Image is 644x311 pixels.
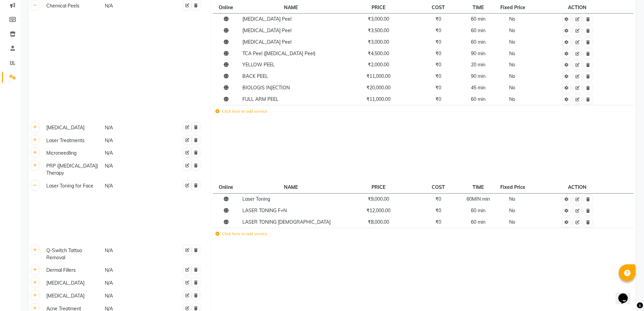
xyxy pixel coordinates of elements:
[368,39,389,45] span: ₹3,000.00
[242,73,268,79] span: BACK PEEL
[366,96,390,102] span: ₹11,000.00
[104,279,162,287] div: N/A
[509,85,515,91] span: No
[104,2,162,10] div: N/A
[366,207,390,214] span: ₹12,000.00
[435,85,441,91] span: ₹0
[44,162,101,177] div: PRP ([MEDICAL_DATA]) Therapy
[461,182,495,193] th: TIME
[471,27,485,34] span: 60 min
[242,85,290,91] span: BIOLOGIS INJECTION
[366,73,390,79] span: ₹11,000.00
[242,62,275,68] span: YELLOW PEEL
[509,16,515,22] span: No
[44,124,101,132] div: [MEDICAL_DATA]
[104,149,162,157] div: N/A
[435,207,441,214] span: ₹0
[104,266,162,274] div: N/A
[471,219,485,225] span: 60 min
[495,2,532,13] th: Fixed Price
[242,96,279,102] span: FULL ARM PEEL
[104,124,162,132] div: N/A
[471,16,485,22] span: 60 min
[471,39,485,45] span: 60 min
[435,62,441,68] span: ₹0
[509,73,515,79] span: No
[104,182,162,190] div: N/A
[368,219,389,225] span: ₹8,000.00
[509,50,515,57] span: No
[509,219,515,225] span: No
[44,246,101,262] div: Q-Switch Tattoo Removal
[44,136,101,145] div: Laser Treatments
[435,39,441,45] span: ₹0
[215,108,267,114] label: Click here to add service
[240,182,341,193] th: NAME
[495,182,532,193] th: Fixed Price
[509,196,515,202] span: No
[509,39,515,45] span: No
[471,207,485,214] span: 60 min
[368,196,389,202] span: ₹9,000.00
[366,85,390,91] span: ₹20,000.00
[415,182,461,193] th: COST
[44,266,101,274] div: Dermal Fillers
[368,50,389,57] span: ₹4,500.00
[215,231,267,237] label: Click here to add service
[44,182,101,190] div: Laser Toning for Face
[242,219,331,225] span: LASER TONING [DEMOGRAPHIC_DATA]
[435,96,441,102] span: ₹0
[242,16,291,22] span: [MEDICAL_DATA] Peel
[104,292,162,300] div: N/A
[509,62,515,68] span: No
[532,182,622,193] th: ACTION
[509,96,515,102] span: No
[104,136,162,145] div: N/A
[44,2,101,10] div: Chemical Peels
[509,207,515,214] span: No
[104,162,162,177] div: N/A
[368,16,389,22] span: ₹3,000.00
[471,50,485,57] span: 90 min
[368,27,389,34] span: ₹3,500.00
[368,62,389,68] span: ₹2,000.00
[213,182,240,193] th: Online
[435,27,441,34] span: ₹0
[471,62,485,68] span: 20 min
[240,2,341,13] th: NAME
[471,73,485,79] span: 90 min
[341,182,415,193] th: PRICE
[242,27,291,34] span: [MEDICAL_DATA] Peel
[435,16,441,22] span: ₹0
[461,2,495,13] th: TIME
[242,39,291,45] span: [MEDICAL_DATA] Peel
[242,207,287,214] span: LASER TONING F+N
[242,50,315,57] span: TCA Peel ([MEDICAL_DATA] Peel)
[532,2,622,13] th: ACTION
[616,284,637,304] iframe: chat widget
[435,219,441,225] span: ₹0
[104,246,162,262] div: N/A
[341,2,415,13] th: PRICE
[435,73,441,79] span: ₹0
[415,2,461,13] th: COST
[44,279,101,287] div: [MEDICAL_DATA]
[242,196,270,202] span: Laser Toning
[467,196,490,202] span: 60MIN min
[435,50,441,57] span: ₹0
[471,96,485,102] span: 60 min
[44,292,101,300] div: [MEDICAL_DATA]
[509,27,515,34] span: No
[435,196,441,202] span: ₹0
[471,85,485,91] span: 45 min
[44,149,101,157] div: Microneedling
[213,2,240,13] th: Online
